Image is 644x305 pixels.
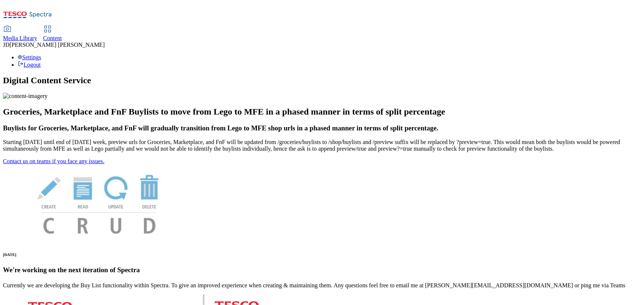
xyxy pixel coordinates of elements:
img: content-imagery [3,93,48,99]
h6: [DATE] [3,252,641,257]
h1: Digital Content Service [3,76,641,85]
span: Content [43,35,62,41]
h3: We're working on the next iteration of Spectra [3,266,641,274]
span: JD [3,42,10,48]
a: Contact us on teams if you face any issues. [3,158,104,164]
img: News Image [3,165,195,242]
a: Settings [18,54,41,60]
h2: Groceries, Marketplace and FnF Buylists to move from Lego to MFE in a phased manner in terms of s... [3,107,641,117]
a: Content [43,26,62,42]
span: Media Library [3,35,37,41]
a: Logout [18,62,41,68]
h3: Buylists for Groceries, Marketplace, and FnF will gradually transition from Lego to MFE shop urls... [3,124,641,132]
a: Media Library [3,26,37,42]
span: [PERSON_NAME] [PERSON_NAME] [10,42,105,48]
p: Starting [DATE] until end of [DATE] week, preview urls for Groceries, Marketplace, and FnF will b... [3,139,641,152]
p: Currently we are developing the Buy List functionality within Spectra. To give an improved experi... [3,282,641,289]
